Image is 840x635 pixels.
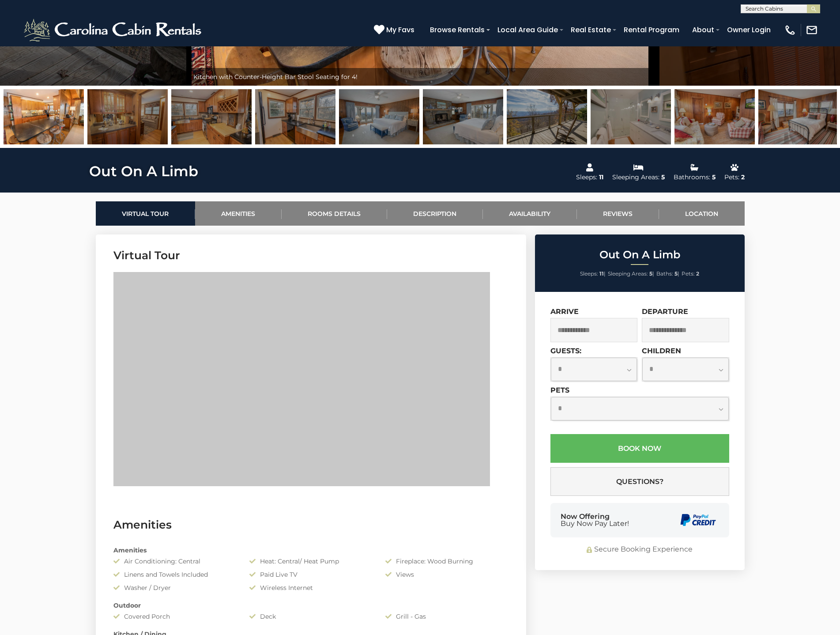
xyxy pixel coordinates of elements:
[723,22,775,38] a: Owner Login
[387,201,483,226] a: Description
[243,612,379,621] div: Deck
[550,434,729,463] button: Book Now
[4,89,84,144] img: 163266105
[561,513,629,527] div: Now Offering
[107,557,243,566] div: Air Conditioning: Central
[189,68,651,86] div: Kitchen with Counter-Height Bar Stool Seating for 4!
[577,201,659,226] a: Reviews
[580,270,598,277] span: Sleeps:
[599,270,604,277] strong: 11
[483,201,577,226] a: Availability
[580,268,606,280] li: |
[758,89,839,144] img: 163266107
[243,570,379,579] div: Paid Live TV
[674,270,678,277] strong: 5
[379,570,515,579] div: Views
[656,268,679,280] li: |
[87,89,168,144] img: 163266084
[688,22,719,38] a: About
[561,520,629,527] span: Buy Now Pay Later!
[113,248,509,263] h3: Virtual Tour
[550,386,569,394] label: Pets
[550,544,729,555] div: Secure Booking Experience
[423,89,503,144] img: 163266118
[195,201,282,226] a: Amenities
[426,22,489,38] a: Browse Rentals
[566,22,615,38] a: Real Estate
[507,89,587,144] img: 163266088
[374,24,417,36] a: My Favs
[493,22,562,38] a: Local Area Guide
[608,270,648,277] span: Sleeping Areas:
[107,546,515,555] div: Amenities
[619,22,684,38] a: Rental Program
[550,467,729,496] button: Questions?
[22,17,205,43] img: White-1-2.png
[379,612,515,621] div: Grill - Gas
[642,307,688,316] label: Departure
[696,270,699,277] strong: 2
[659,201,745,226] a: Location
[282,201,387,226] a: Rooms Details
[608,268,654,280] li: |
[107,612,243,621] div: Covered Porch
[591,89,671,144] img: 163266089
[642,347,681,355] label: Children
[386,24,414,35] span: My Favs
[243,583,379,592] div: Wireless Internet
[682,270,695,277] span: Pets:
[649,270,652,277] strong: 5
[107,601,515,610] div: Outdoor
[243,557,379,566] div: Heat: Central/ Heat Pump
[550,307,579,316] label: Arrive
[379,557,515,566] div: Fireplace: Wood Burning
[113,517,509,533] h3: Amenities
[107,583,243,592] div: Washer / Dryer
[656,270,673,277] span: Baths:
[674,89,755,144] img: 163266114
[806,24,818,36] img: mail-regular-white.png
[537,249,742,261] h2: Out On A Limb
[255,89,335,144] img: 163266086
[339,89,419,144] img: 163266087
[171,89,252,144] img: 163266085
[96,201,195,226] a: Virtual Tour
[784,24,796,36] img: phone-regular-white.png
[550,347,581,355] label: Guests:
[107,570,243,579] div: Linens and Towels Included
